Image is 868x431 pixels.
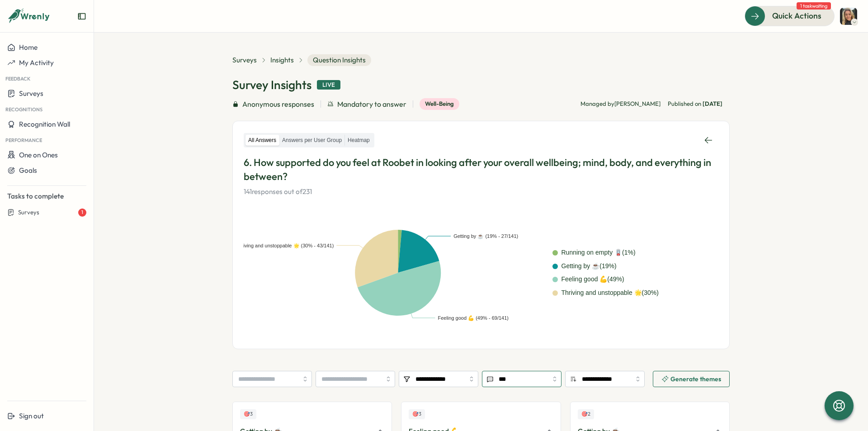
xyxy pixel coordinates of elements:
[279,135,344,146] label: Answers per User Group
[772,10,821,22] span: Quick Actions
[19,151,58,159] span: One on Ones
[438,315,508,321] text: Feeling good 💪 (49% - 69/141)
[840,8,857,25] img: Natalie
[18,208,39,217] span: Surveys
[307,54,371,66] span: Question Insights
[797,2,831,9] span: 1 task waiting
[232,77,311,93] h1: Survey Insights
[578,409,594,419] div: Upvotes
[77,12,86,21] button: Expand sidebar
[19,120,70,128] span: Recognition Wall
[580,100,660,108] p: Managed by
[703,100,722,107] span: [DATE]
[345,135,373,146] label: Heatmap
[19,166,37,175] span: Goals
[78,208,86,217] div: 1
[745,6,835,26] button: Quick Actions
[244,156,718,184] p: 6. How supported do you feel at Roobet in looking after your overall wellbeing; mind, body, and e...
[453,233,518,239] text: Getting by ☕ (19% - 27/141)
[19,89,43,98] span: Surveys
[317,80,340,90] div: Live
[561,275,624,284] div: Feeling good 💪 ( 49 %)
[244,187,718,197] p: 141 responses out of 231
[668,100,722,108] span: Published on
[236,242,334,249] text: Thriving and unstoppable 🌟 (30% - 43/141)
[232,55,257,65] a: Surveys
[561,261,617,271] div: Getting by ☕ ( 19 %)
[561,288,659,298] div: Thriving and unstoppable 🌟 ( 30 %)
[653,371,730,387] button: Generate themes
[561,248,636,258] div: Running on empty 🪫 ( 1 %)
[337,99,406,110] span: Mandatory to answer
[7,191,86,201] p: Tasks to complete
[245,135,279,146] label: All Answers
[420,98,459,110] div: Well-being
[242,99,314,110] span: Anonymous responses
[409,409,425,419] div: Upvotes
[19,43,38,52] span: Home
[240,409,256,419] div: Upvotes
[19,412,44,420] span: Sign out
[614,100,660,107] span: [PERSON_NAME]
[670,376,721,382] span: Generate themes
[19,58,54,67] span: My Activity
[270,55,294,65] a: Insights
